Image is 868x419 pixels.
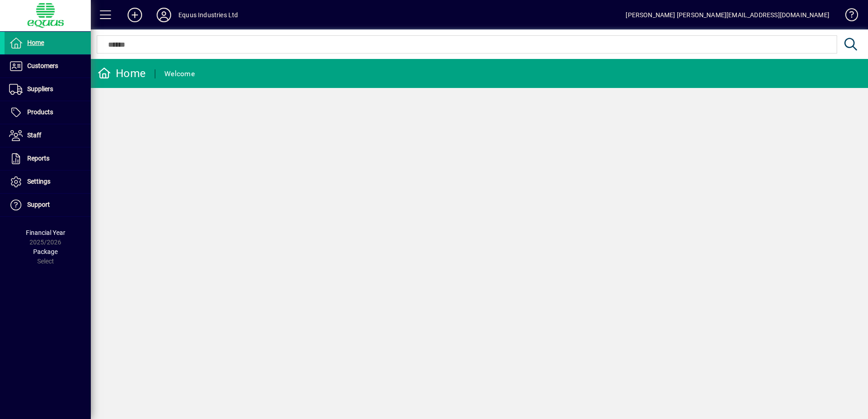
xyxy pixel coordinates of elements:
div: [PERSON_NAME] [PERSON_NAME][EMAIL_ADDRESS][DOMAIN_NAME] [626,8,829,22]
div: Equus Industries Ltd [178,8,238,22]
a: Knowledge Base [838,2,857,31]
button: Add [120,7,149,23]
span: Financial Year [26,229,65,236]
span: Staff [27,132,41,139]
a: Customers [5,55,91,78]
span: Products [27,108,53,116]
div: Home [98,66,146,81]
button: Profile [149,7,178,23]
a: Reports [5,147,91,170]
span: Package [33,248,58,255]
span: Suppliers [27,85,53,93]
span: Settings [27,178,50,185]
a: Products [5,101,91,124]
a: Settings [5,171,91,193]
a: Support [5,194,91,216]
span: Reports [27,155,49,162]
a: Suppliers [5,78,91,101]
span: Customers [27,62,58,69]
span: Support [27,201,50,208]
span: Home [27,39,44,46]
div: Welcome [164,67,195,81]
a: Staff [5,124,91,147]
